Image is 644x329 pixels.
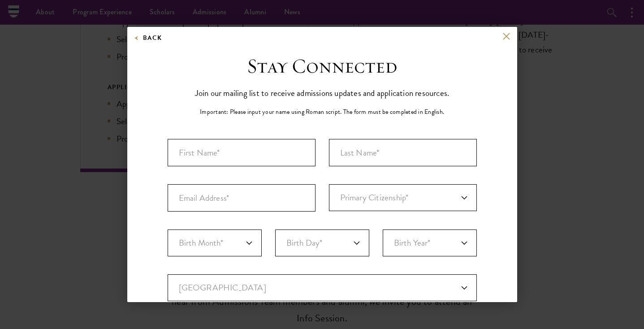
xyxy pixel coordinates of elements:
p: Join our mailing list to receive admissions updates and application resources. [195,86,450,100]
input: Last Name* [329,139,477,166]
input: Email Address* [168,184,316,212]
input: First Name* [168,139,316,166]
select: Year [383,229,477,256]
div: Primary Citizenship* [329,184,477,212]
div: Birthdate* [168,229,477,274]
select: Month [168,229,262,256]
h3: Stay Connected [247,54,398,79]
button: Back [134,32,162,43]
select: Day [275,229,369,256]
div: Last Name (Family Name)* [329,139,477,166]
p: Important: Please input your name using Roman script. The form must be completed in English. [200,107,444,117]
